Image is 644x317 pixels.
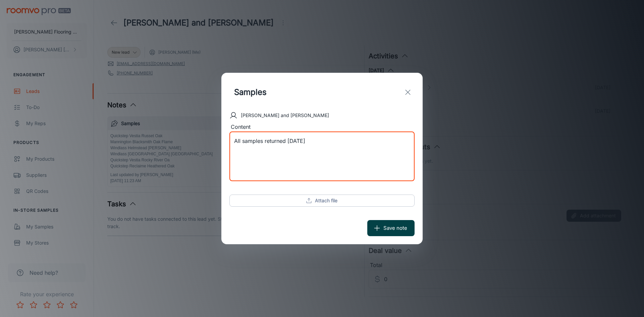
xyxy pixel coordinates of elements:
[229,195,415,207] button: Attach file
[234,137,410,176] textarea: All samples returned [DATE]
[229,123,415,131] div: Content
[401,86,415,99] button: exit
[367,220,415,236] button: Save note
[241,112,329,119] p: [PERSON_NAME] and [PERSON_NAME]
[229,81,365,104] input: Title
